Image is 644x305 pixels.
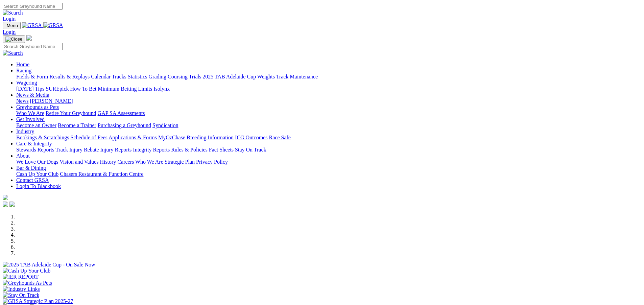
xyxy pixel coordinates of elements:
a: Fact Sheets [209,147,234,152]
a: Injury Reports [100,147,132,152]
img: GRSA [43,22,63,28]
a: We Love Our Dogs [16,159,58,165]
a: [DATE] Tips [16,86,44,92]
a: Stay On Track [235,147,266,152]
img: Close [5,37,22,42]
a: Track Injury Rebate [55,147,99,152]
input: Search [3,43,63,50]
a: Bar & Dining [16,165,46,171]
a: Schedule of Fees [70,135,107,140]
a: Minimum Betting Limits [98,86,152,92]
a: 2025 TAB Adelaide Cup [202,74,256,79]
img: logo-grsa-white.png [3,195,8,200]
div: Wagering [16,86,641,92]
img: GRSA Strategic Plan 2025-27 [3,298,73,304]
span: Menu [7,23,18,28]
img: facebook.svg [3,202,8,207]
a: Greyhounds as Pets [16,104,59,110]
img: Industry Links [3,286,40,292]
div: Bar & Dining [16,171,641,177]
img: GRSA [22,22,42,28]
a: GAP SA Assessments [98,110,145,116]
img: twitter.svg [9,202,15,207]
img: logo-grsa-white.png [26,35,32,41]
a: Applications & Forms [109,135,157,140]
a: ICG Outcomes [235,135,267,140]
a: Racing [16,68,31,73]
a: Breeding Information [187,135,234,140]
a: Weights [257,74,275,79]
a: MyOzChase [158,135,185,140]
img: IER REPORT [3,274,39,280]
a: Purchasing a Greyhound [98,122,151,128]
a: Isolynx [153,86,170,92]
img: 2025 TAB Adelaide Cup - On Sale Now [3,262,95,268]
a: Stewards Reports [16,147,54,152]
a: Bookings & Scratchings [16,135,69,140]
a: Privacy Policy [196,159,228,165]
a: Contact GRSA [16,177,49,183]
a: Careers [117,159,134,165]
div: Racing [16,74,641,80]
input: Search [3,3,63,10]
a: Results & Replays [49,74,90,79]
a: Trials [189,74,201,79]
a: How To Bet [70,86,97,92]
a: Retire Your Greyhound [46,110,96,116]
div: Industry [16,135,641,141]
a: News & Media [16,92,49,98]
a: Who We Are [16,110,44,116]
a: About [16,153,30,159]
a: Become an Owner [16,122,56,128]
a: Login [3,16,16,22]
a: History [100,159,116,165]
a: Home [16,62,29,67]
a: Strategic Plan [165,159,195,165]
a: [PERSON_NAME] [30,98,73,104]
a: Industry [16,128,34,134]
div: News & Media [16,98,641,104]
img: Search [3,10,23,16]
a: SUREpick [46,86,69,92]
a: Calendar [91,74,111,79]
a: Login [3,29,16,35]
button: Toggle navigation [3,22,21,29]
button: Toggle navigation [3,36,25,43]
a: Statistics [128,74,147,79]
img: Cash Up Your Club [3,268,50,274]
a: Become a Trainer [58,122,96,128]
div: Greyhounds as Pets [16,110,641,116]
img: Search [3,50,23,56]
div: About [16,159,641,165]
a: Wagering [16,80,37,86]
a: Race Safe [269,135,290,140]
div: Care & Integrity [16,147,641,153]
a: Grading [149,74,166,79]
a: Chasers Restaurant & Function Centre [60,171,143,177]
a: Fields & Form [16,74,48,79]
a: Rules & Policies [171,147,208,152]
a: Tracks [112,74,126,79]
img: Stay On Track [3,292,39,298]
a: Integrity Reports [133,147,170,152]
a: News [16,98,28,104]
a: Get Involved [16,116,45,122]
a: Care & Integrity [16,141,52,146]
a: Cash Up Your Club [16,171,58,177]
a: Coursing [168,74,188,79]
a: Who We Are [135,159,163,165]
a: Track Maintenance [276,74,318,79]
a: Login To Blackbook [16,183,61,189]
img: Greyhounds As Pets [3,280,52,286]
a: Vision and Values [59,159,98,165]
a: Syndication [152,122,178,128]
div: Get Involved [16,122,641,128]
